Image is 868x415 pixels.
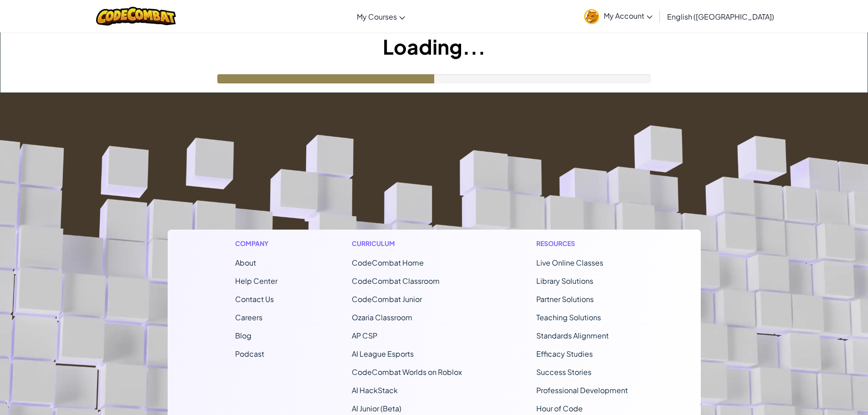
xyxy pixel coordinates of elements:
[352,349,414,359] a: AI League Esports
[235,239,277,248] h1: Company
[536,239,633,248] h1: Resources
[536,313,601,322] a: Teaching Solutions
[352,404,401,413] a: AI Junior (Beta)
[536,294,594,304] a: Partner Solutions
[663,4,779,29] a: English ([GEOGRAPHIC_DATA])
[0,32,868,61] h1: Loading...
[352,276,440,286] a: CodeCombat Classroom
[352,313,412,322] a: Ozaria Classroom
[352,367,462,377] a: CodeCombat Worlds on Roblox
[536,331,609,340] a: Standards Alignment
[352,385,398,395] a: AI HackStack
[235,258,256,267] a: About
[536,367,591,377] a: Success Stories
[667,12,774,21] span: English ([GEOGRAPHIC_DATA])
[584,9,599,24] img: avatar
[235,313,262,322] a: Careers
[536,404,583,413] a: Hour of Code
[536,385,628,395] a: Professional Development
[352,331,377,340] a: AP CSP
[536,258,603,267] a: Live Online Classes
[235,276,277,286] a: Help Center
[357,12,397,21] span: My Courses
[96,7,176,26] img: CodeCombat logo
[604,11,652,20] span: My Account
[536,276,593,286] a: Library Solutions
[352,258,424,267] span: CodeCombat Home
[235,349,264,359] a: Podcast
[352,239,462,248] h1: Curriculum
[536,349,593,359] a: Efficacy Studies
[580,2,657,31] a: My Account
[235,331,252,340] a: Blog
[352,294,422,304] a: CodeCombat Junior
[235,294,274,304] span: Contact Us
[352,4,410,29] a: My Courses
